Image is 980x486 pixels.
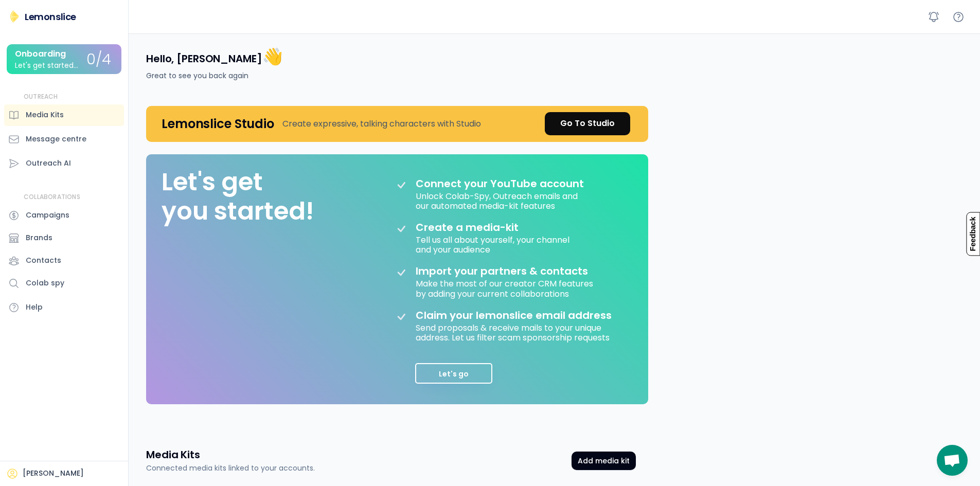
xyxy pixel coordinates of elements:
[545,112,630,135] a: Go To Studio
[560,117,615,130] div: Go To Studio
[24,93,58,101] div: OUTREACH
[23,469,84,479] div: [PERSON_NAME]
[26,255,61,266] div: Contacts
[162,167,314,226] div: Let's get you started!
[26,278,64,289] div: Colab spy
[86,52,111,68] div: 0/4
[146,463,315,474] div: Connected media kits linked to your accounts.
[572,452,636,470] button: Add media kit
[146,70,248,81] div: Great to see you back again
[8,10,21,23] img: Lemonslice
[416,277,595,298] div: Make the most of our creator CRM features by adding your current collaborations
[24,193,80,202] div: COLLABORATIONS
[26,232,52,243] div: Brands
[416,265,588,277] div: Import your partners & contacts
[416,309,612,321] div: Claim your lemonslice email address
[15,49,66,59] div: Onboarding
[416,321,621,343] div: Send proposals & receive mails to your unique address. Let us filter scam sponsorship requests
[146,46,282,67] h4: Hello, [PERSON_NAME]
[416,177,584,190] div: Connect your YouTube account
[26,302,43,313] div: Help
[282,118,481,130] div: Create expressive, talking characters with Studio
[262,45,283,68] font: 👋
[26,110,64,120] div: Media Kits
[416,190,580,211] div: Unlock Colab-Spy, Outreach emails and our automated media-kit features
[146,447,200,462] h3: Media Kits
[26,158,71,169] div: Outreach AI
[25,10,76,23] div: Lemonslice
[416,233,572,255] div: Tell us all about yourself, your channel and your audience
[26,210,69,221] div: Campaigns
[937,445,968,476] a: Open chat
[15,62,78,69] div: Let's get started...
[26,134,86,145] div: Message centre
[416,221,544,233] div: Create a media-kit
[162,116,274,132] h4: Lemonslice Studio
[415,363,492,384] button: Let's go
